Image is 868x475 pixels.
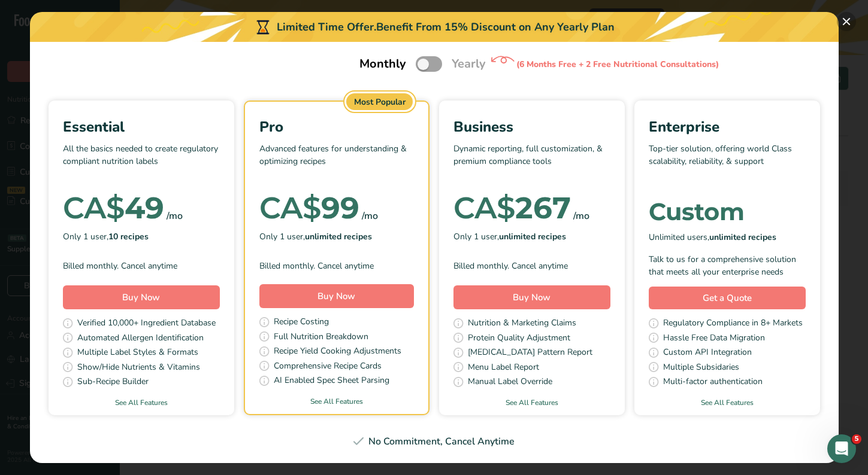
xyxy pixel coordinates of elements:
[468,361,539,376] span: Menu Label Report
[10,68,230,154] div: Rachelle says…
[205,379,225,398] button: Send a message…
[499,231,566,242] b: unlimited recipes
[63,230,149,243] span: Only 1 user,
[649,200,806,224] div: Custom
[376,19,615,35] div: Benefit From 15% Discount on Any Yearly Plan
[63,196,164,220] div: 49
[49,397,234,408] a: See All Features
[649,142,806,178] p: Top-tier solution, offering world Class scalability, reliability, & support
[34,7,53,26] img: Profile image for Rachelle
[573,209,589,223] div: /mo
[63,260,220,272] div: Billed monthly. Cancel anytime
[259,116,414,138] div: Pro
[709,232,776,243] b: unlimited recipes
[274,315,329,330] span: Recipe Costing
[19,335,91,342] div: Rachelle • 46m ago
[259,142,414,178] p: Advanced features for understanding & optimizing recipes
[63,116,220,138] div: Essential
[663,375,763,390] span: Multi-factor authentication
[77,316,216,331] span: Verified 10,000+ Ingredient Database
[58,15,119,27] p: Active 45m ago
[10,358,229,379] textarea: Message…
[63,190,125,226] span: CA$
[274,330,368,345] span: Full Nutrition Breakdown
[453,285,610,309] button: Buy Now
[439,397,625,408] a: See All Features
[43,224,230,285] div: I only need the sfft for my products. Do you have an alternative for me? i.e., would your consult...
[10,354,230,395] div: Greg says…
[44,434,824,449] div: No Commitment, Cancel Anytime
[10,295,230,354] div: Rachelle says…
[53,232,220,278] div: I only need the sfft for my products. Do you have an alternative for me? i.e., would your consult...
[63,285,220,309] button: Buy Now
[663,331,765,346] span: Hassle Free Data Migration
[827,434,856,463] iframe: Intercom live chat
[452,55,486,73] span: Yearly
[513,291,551,303] span: Buy Now
[57,383,66,393] button: Upload attachment
[77,331,204,346] span: Automated Allergen Identification
[346,93,413,110] div: Most Popular
[10,153,196,214] div: Please let me know though if you would be interested in discussing the CFIA nutrition and front-o...
[167,209,183,223] div: /mo
[38,383,47,393] button: Gif picker
[453,230,566,243] span: Only 1 user,
[634,397,820,408] a: See All Features
[703,291,752,305] span: Get a Quote
[663,316,803,331] span: Regulatory Compliance in 8+ Markets
[63,142,220,178] p: All the basics needed to create regulatory compliant nutrition labels
[122,291,160,303] span: Buy Now
[58,6,98,15] h1: Rachelle
[453,260,610,272] div: Billed monthly. Cancel anytime
[468,346,592,361] span: [MEDICAL_DATA] Pattern Report
[453,196,571,220] div: 267
[10,153,230,224] div: Rachelle says…
[274,360,382,374] span: Comprehensive Recipe Cards
[108,231,149,242] b: 10 recipes
[30,12,839,42] div: Limited Time Offer.
[178,354,230,380] div: 3 labels
[663,346,752,361] span: Custom API Integration
[852,434,861,444] span: 5
[19,302,187,325] div: How many labels would you require If I may ask?
[77,375,149,390] span: Sub-Recipe Builder
[259,196,359,220] div: 99
[259,190,321,226] span: CA$
[649,253,806,278] div: Talk to us for a comprehensive solution that meets all your enterprise needs
[19,160,187,207] div: Please let me know though if you would be interested in discussing the CFIA nutrition and front-o...
[359,55,406,73] span: Monthly
[274,374,389,389] span: AI Enabled Spec Sheet Parsing
[453,116,610,138] div: Business
[453,142,610,178] p: Dynamic reporting, full customization, & premium compliance tools
[77,346,198,361] span: Multiple Label Styles & Formats
[468,331,570,346] span: Protein Quality Adjustment
[649,231,776,243] span: Unlimited users,
[77,361,200,376] span: Show/Hide Nutrients & Vitamins
[453,190,515,226] span: CA$
[663,361,739,376] span: Multiple Subsidaries
[274,345,401,360] span: Recipe Yield Cooking Adjustments
[362,209,378,223] div: /mo
[259,230,372,243] span: Only 1 user,
[259,284,414,308] button: Buy Now
[19,75,187,145] div: At this time, we do not offer the CFIA supplement label module. However, we are continuously expa...
[10,224,230,295] div: Greg says…
[649,287,806,310] a: Get a Quote
[10,68,196,153] div: At this time, we do not offer the CFIA supplement label module. However, we are continuously expa...
[317,290,355,302] span: Buy Now
[305,231,372,242] b: unlimited recipes
[259,260,414,272] div: Billed monthly. Cancel anytime
[187,5,210,28] button: Home
[468,316,576,331] span: Nutrition & Marketing Claims
[649,116,806,138] div: Enterprise
[8,5,31,28] button: go back
[468,375,552,390] span: Manual Label Override
[19,383,28,393] button: Emoji picker
[516,58,719,71] div: (6 Months Free + 2 Free Nutritional Consultations)
[10,295,196,333] div: How many labels would you require If I may ask?Rachelle • 46m ago
[210,5,232,26] div: Close
[245,396,428,407] a: See All Features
